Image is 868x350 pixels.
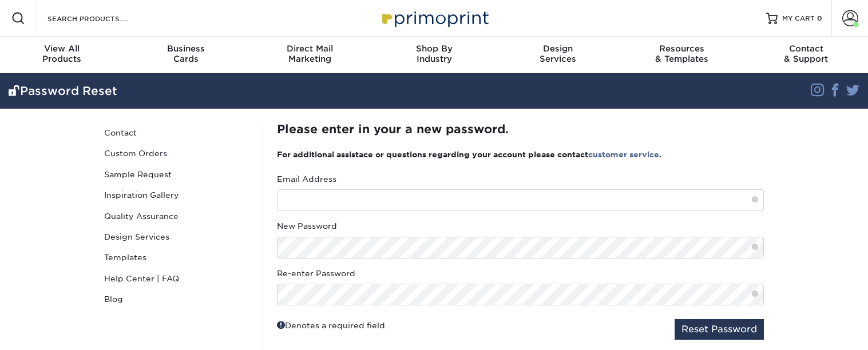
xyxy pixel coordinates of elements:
[620,37,744,73] a: Resources& Templates
[496,43,620,54] span: Design
[100,268,254,289] a: Help Center | FAQ
[100,143,254,164] a: Custom Orders
[100,164,254,185] a: Sample Request
[744,37,868,73] a: Contact& Support
[248,43,372,64] div: Marketing
[744,43,868,64] div: & Support
[372,43,496,54] span: Shop By
[100,289,254,309] a: Blog
[46,11,158,25] input: SEARCH PRODUCTS.....
[620,43,744,64] div: & Templates
[100,226,254,247] a: Design Services
[782,14,815,23] span: MY CART
[588,150,659,159] a: customer service
[100,122,254,143] a: Contact
[277,173,336,185] label: Email Address
[124,43,248,64] div: Cards
[675,319,764,340] button: Reset Password
[372,43,496,64] div: Industry
[248,43,372,54] span: Direct Mail
[277,220,337,232] label: New Password
[100,247,254,268] a: Templates
[124,37,248,73] a: BusinessCards
[100,206,254,226] a: Quality Assurance
[124,43,248,54] span: Business
[277,150,764,159] h3: For additional assistace or questions regarding your account please contact .
[248,37,372,73] a: Direct MailMarketing
[100,185,254,205] a: Inspiration Gallery
[277,268,355,279] label: Re-enter Password
[277,122,764,136] h2: Please enter in your a new password.
[496,43,620,64] div: Services
[496,37,620,73] a: DesignServices
[744,43,868,54] span: Contact
[277,319,387,331] div: Denotes a required field.
[620,43,744,54] span: Resources
[377,6,492,30] img: Primoprint
[372,37,496,73] a: Shop ByIndustry
[817,14,822,22] span: 0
